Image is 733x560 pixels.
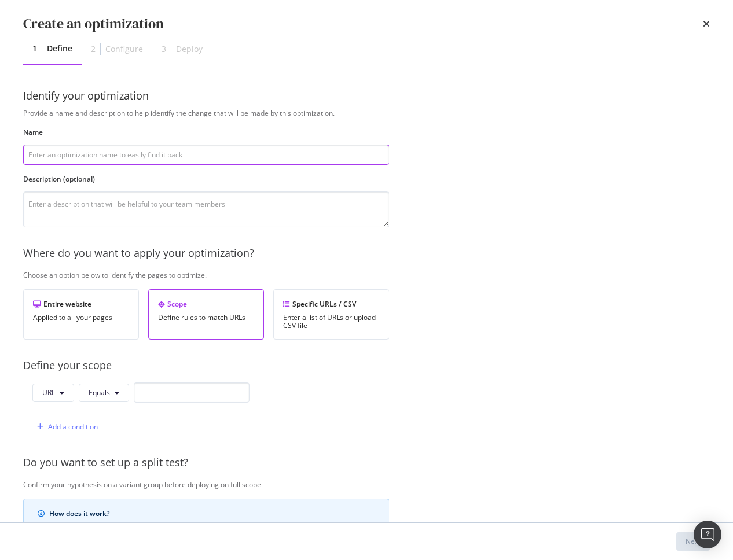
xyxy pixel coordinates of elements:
[42,388,55,397] span: URL
[33,314,129,322] div: Applied to all your pages
[105,43,143,55] div: Configure
[23,14,164,34] div: Create an optimization
[703,14,710,34] div: times
[79,384,129,402] button: Equals
[23,174,389,184] label: Description (optional)
[23,145,389,165] input: Enter an optimization name to easily find it back
[32,43,37,54] div: 1
[158,314,254,322] div: Define rules to match URLs
[89,388,110,397] span: Equals
[162,43,166,55] div: 3
[32,384,74,402] button: URL
[32,418,98,436] button: Add a condition
[158,299,254,309] div: Scope
[49,509,375,519] div: How does it work?
[33,299,129,309] div: Entire website
[283,299,379,309] div: Specific URLs / CSV
[283,314,379,330] div: Enter a list of URLs or upload CSV file
[47,43,72,54] div: Define
[176,43,203,55] div: Deploy
[48,422,98,432] div: Add a condition
[676,532,710,551] button: Next
[686,536,701,546] div: Next
[694,521,721,548] div: Open Intercom Messenger
[91,43,96,55] div: 2
[23,127,389,137] label: Name
[23,89,710,104] div: Identify your optimization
